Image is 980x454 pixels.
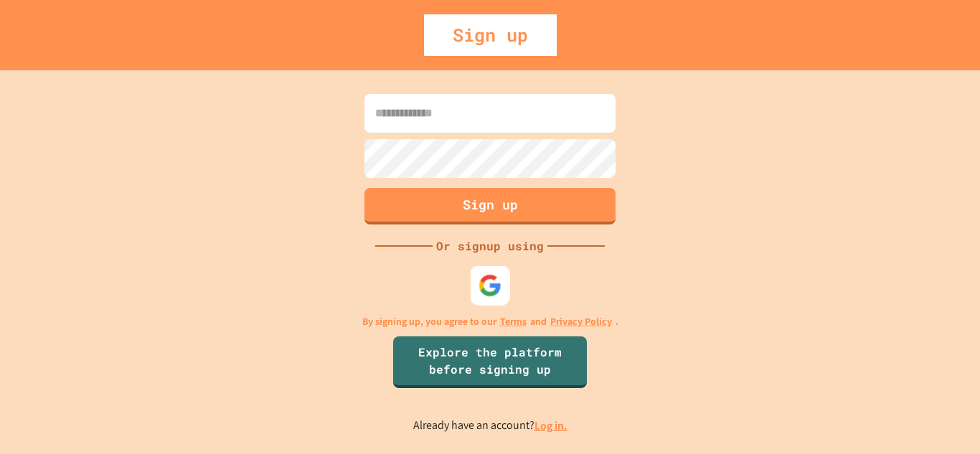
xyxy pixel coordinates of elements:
[479,273,502,297] img: google-icon.svg
[413,417,567,435] p: Already have an account?
[550,314,612,329] a: Privacy Policy
[364,188,616,224] button: Sign up
[362,314,618,329] p: By signing up, you agree to our and .
[393,336,587,388] a: Explore the platform before signing up
[534,418,567,433] a: Log in.
[424,14,557,56] div: Sign up
[433,237,547,255] div: Or signup using
[500,314,527,329] a: Terms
